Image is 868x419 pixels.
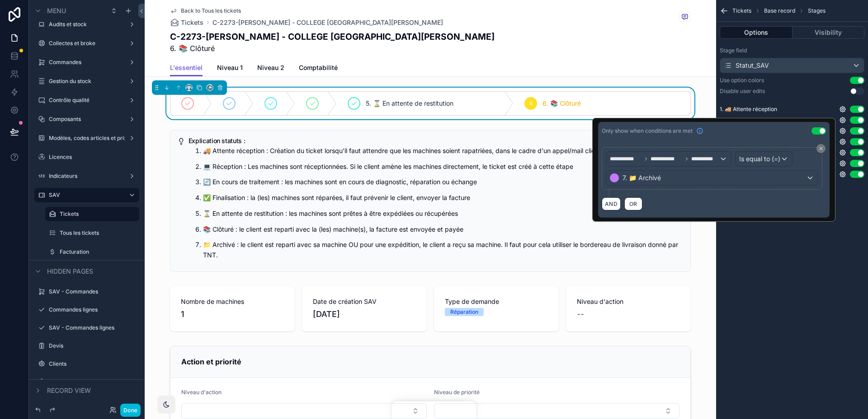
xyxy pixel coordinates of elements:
[720,116,759,124] span: 2. 💻 Réception
[47,6,66,15] span: Menu
[49,78,121,85] label: Gestion du stock
[49,324,134,331] label: SAV - Commandes lignes
[49,21,121,28] label: Audits et stock
[49,135,125,142] label: Modèles, codes articles et prix
[170,63,203,72] span: L'essentiel
[60,210,134,218] label: Tickets
[720,88,765,95] label: Disable user edits
[299,60,338,78] a: Comptabilité
[47,386,91,395] span: Record view
[808,7,826,14] span: Stages
[739,154,780,163] span: Is equal to (=)
[212,18,443,27] a: C-2273-[PERSON_NAME] - COLLEGE [GEOGRAPHIC_DATA][PERSON_NAME]
[181,18,203,27] span: Tickets
[542,99,581,108] span: 6. 📚 Clôturé
[49,172,121,180] label: Indicateurs
[49,59,121,66] label: Commandes
[170,43,495,54] span: 6. 📚 Clôturé
[170,60,203,77] a: L'essentiel
[170,18,203,27] a: Tickets
[47,267,93,276] span: Hidden pages
[602,127,693,135] span: Only show when conditions are met
[120,404,141,417] button: Done
[720,26,793,39] button: Options
[735,151,793,167] button: Is equal to (=)
[49,288,134,295] label: SAV - Commandes
[170,7,241,14] a: Back to Tous les tickets
[720,47,747,54] label: Stage field
[49,116,121,123] label: Composants
[720,106,777,113] span: 1. 🚚 Attente réception
[627,200,639,207] span: OR
[366,99,453,108] span: 5. ⌛ En attente de restitution
[49,342,134,349] label: Devis
[49,191,121,199] label: SAV
[529,100,533,107] span: 6
[257,60,284,78] a: Niveau 2
[624,197,642,210] button: OR
[49,378,134,386] label: Organisations
[724,61,769,70] div: Statut_SAV
[257,63,284,72] span: Niveau 2
[732,7,751,14] span: Tickets
[49,40,121,47] label: Collectes et broke
[606,170,818,186] button: 7. 📁 Archivé
[49,360,134,368] label: Clients
[602,197,621,210] button: AND
[764,7,795,14] span: Base record
[720,58,864,73] button: Statut_SAV
[49,306,134,313] label: Commandes lignes
[793,26,865,39] button: Visibility
[623,173,661,182] span: 7. 📁 Archivé
[60,229,134,237] label: Tous les tickets
[299,63,338,72] span: Comptabilité
[720,77,764,84] label: Use option colors
[217,63,243,72] span: Niveau 1
[60,248,134,256] label: Facturation
[181,7,241,14] span: Back to Tous les tickets
[49,154,134,161] label: Licences
[49,97,121,104] label: Contrôle qualité
[170,31,495,43] h1: C-2273-[PERSON_NAME] - COLLEGE [GEOGRAPHIC_DATA][PERSON_NAME]
[217,60,243,78] a: Niveau 1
